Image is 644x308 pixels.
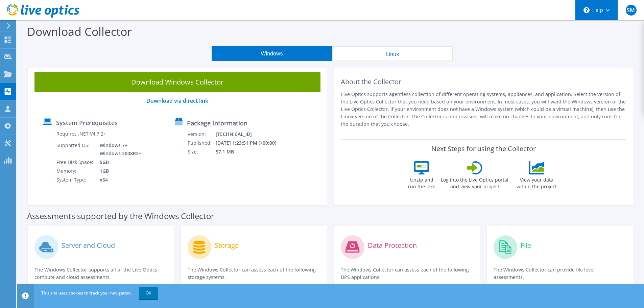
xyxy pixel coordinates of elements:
p: The Windows Collector supports all of the Live Optics compute and cloud assessments. [34,266,167,281]
td: Version: [187,130,215,139]
td: Windows 7+ Windows 2008R2+ [95,141,143,158]
label: Data Protection [368,242,417,249]
td: Size: [187,147,215,156]
h2: About the Collector [341,78,627,86]
label: Log into the Live Optics portal and view your project [440,174,509,190]
p: The Windows Collector can assess each of the following DPS applications. [341,266,474,281]
label: Unzip and run the .exe [406,174,437,190]
a: OK [139,287,158,299]
svg: \n [583,7,590,13]
a: Download via direct link [146,97,208,104]
td: Free Disk Space: [56,158,95,167]
span: This site uses cookies to track your navigation. [41,290,132,296]
label: Requires .NET V4.7.2+ [56,131,106,137]
td: Memory: [56,167,95,175]
span: SM [626,5,637,16]
td: 5GB [95,158,143,167]
button: Windows [212,46,332,61]
td: Supported OS: [56,141,95,158]
label: Server and Cloud [62,242,115,249]
td: 57.1 MB [215,147,285,156]
label: Storage [215,242,239,249]
td: [DATE] 1:23:51 PM (+00:00) [215,139,285,147]
p: The Windows Collector can assess each of the following storage systems. [188,266,320,281]
button: Linux [332,46,453,61]
label: File [521,242,531,249]
p: The Windows Collector can provide file level assessments. [494,266,626,281]
label: Assessments supported by the Windows Collector [27,213,214,219]
label: Package Information [187,120,247,126]
td: Published: [187,139,215,147]
td: x64 [95,175,143,184]
label: View your data within the project [512,174,561,190]
label: Next Steps for using the Collector [431,145,536,153]
label: System Prerequisites [56,119,118,126]
a: Download Windows Collector [34,72,320,92]
label: Download Collector [27,24,132,39]
td: 1GB [95,167,143,175]
td: [TECHNICAL_ID] [215,130,285,139]
p: Live Optics supports agentless collection of different operating systems, appliances, and applica... [341,91,627,128]
td: System Type: [56,175,95,184]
